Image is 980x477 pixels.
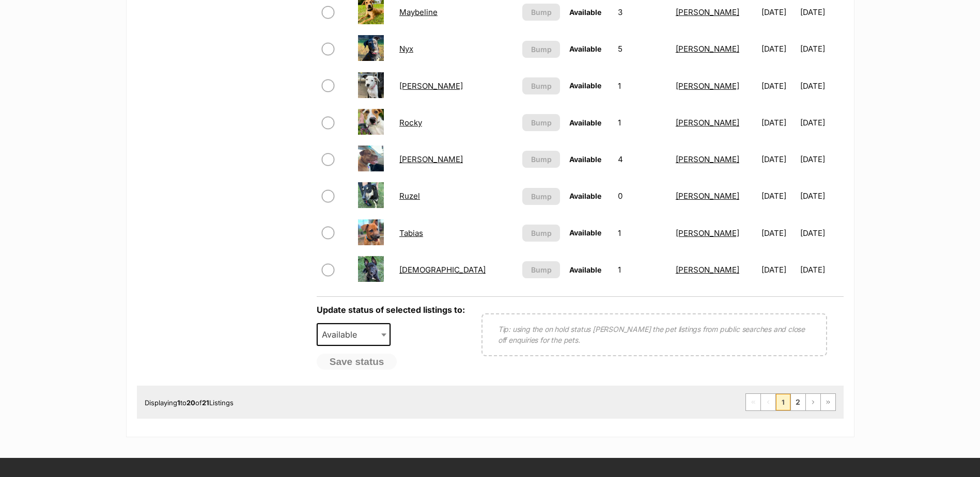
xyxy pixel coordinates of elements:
[746,394,760,410] span: First page
[317,354,397,370] button: Save status
[531,191,552,202] span: Bump
[757,252,799,288] td: [DATE]
[399,44,413,54] a: Nyx
[614,141,671,177] td: 4
[522,225,561,242] button: Bump
[614,178,671,214] td: 0
[522,4,561,21] button: Bump
[791,394,805,410] a: Page 2
[757,178,799,214] td: [DATE]
[569,265,601,274] span: Available
[614,31,671,67] td: 5
[202,399,209,407] strong: 21
[614,105,671,140] td: 1
[569,192,601,200] span: Available
[776,394,790,410] span: Page 1
[676,154,739,164] a: [PERSON_NAME]
[531,228,552,239] span: Bump
[800,68,842,104] td: [DATE]
[531,117,552,128] span: Bump
[757,31,799,67] td: [DATE]
[399,81,463,91] a: [PERSON_NAME]
[569,44,601,53] span: Available
[821,394,835,410] a: Last page
[186,399,195,407] strong: 20
[399,118,422,128] a: Rocky
[676,44,739,54] a: [PERSON_NAME]
[399,191,420,201] a: Ruzel
[177,399,180,407] strong: 1
[522,261,561,278] button: Bump
[317,305,465,315] label: Update status of selected listings to:
[761,394,775,410] span: Previous page
[757,215,799,251] td: [DATE]
[569,81,601,90] span: Available
[614,215,671,251] td: 1
[757,68,799,104] td: [DATE]
[531,154,552,165] span: Bump
[569,118,601,127] span: Available
[676,228,739,238] a: [PERSON_NAME]
[757,141,799,177] td: [DATE]
[522,77,561,94] button: Bump
[531,81,552,91] span: Bump
[498,324,811,345] p: Tip: using the on hold status [PERSON_NAME] the pet listings from public searches and close off e...
[399,265,486,275] a: [DEMOGRAPHIC_DATA]
[522,151,561,168] button: Bump
[522,188,561,205] button: Bump
[614,68,671,104] td: 1
[399,154,463,164] a: [PERSON_NAME]
[800,215,842,251] td: [DATE]
[614,252,671,288] td: 1
[800,252,842,288] td: [DATE]
[317,323,391,346] span: Available
[676,265,739,275] a: [PERSON_NAME]
[757,105,799,140] td: [DATE]
[399,7,438,17] a: Maybeline
[800,105,842,140] td: [DATE]
[800,31,842,67] td: [DATE]
[569,155,601,164] span: Available
[531,44,552,55] span: Bump
[676,7,739,17] a: [PERSON_NAME]
[676,191,739,201] a: [PERSON_NAME]
[569,228,601,237] span: Available
[745,393,836,411] nav: Pagination
[522,41,561,58] button: Bump
[522,114,561,131] button: Bump
[806,394,820,410] a: Next page
[399,228,423,238] a: Tabias
[318,327,367,342] span: Available
[676,81,739,91] a: [PERSON_NAME]
[531,7,552,18] span: Bump
[145,399,234,407] span: Displaying to of Listings
[531,264,552,275] span: Bump
[800,141,842,177] td: [DATE]
[676,118,739,128] a: [PERSON_NAME]
[569,8,601,17] span: Available
[800,178,842,214] td: [DATE]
